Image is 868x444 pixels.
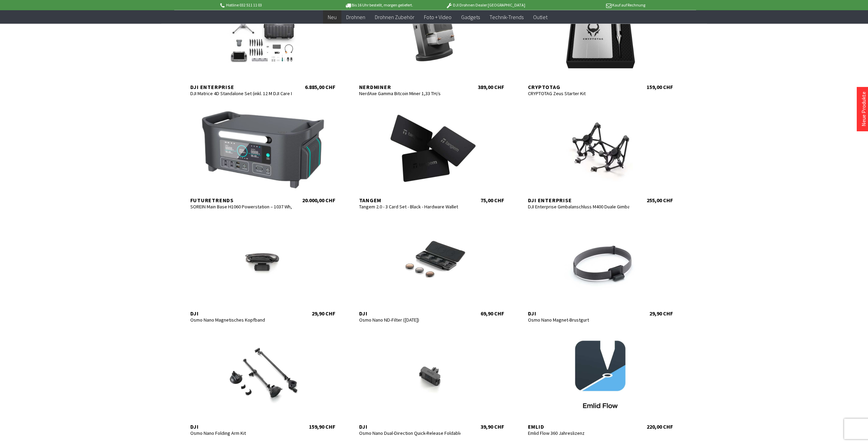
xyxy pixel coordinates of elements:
[352,221,511,317] a: DJI Osmo Nano ND-Filter ([DATE]) 69,90 CHF
[190,310,292,317] div: DJI
[352,335,511,430] a: DJI Osmo Nano Dual-Direction Quick-Release Foldable Adapter Mount 39,90 CHF
[424,14,452,20] span: Foto + Video
[328,14,337,20] span: Neu
[359,317,461,323] div: Osmo Nano ND-Filter ([DATE])
[521,108,680,204] a: DJI Enterprise DJI Enterprise Gimbalanschluss M400 Duale Gimbal-Verbindung 255,00 CHF
[528,423,630,430] div: EMLID
[485,10,528,24] a: Technik-Trends
[456,10,485,24] a: Gadgets
[183,335,342,430] a: DJI Osmo Nano Folding Arm Kit 159,90 CHF
[190,430,292,436] div: Osmo Nano Folding Arm Kit
[219,1,326,9] p: Hotline 032 511 11 03
[323,10,341,24] a: Neu
[647,84,673,90] div: 159,00 CHF
[521,221,680,317] a: DJI Osmo Nano Magnet-Brustgurt 29,90 CHF
[309,423,335,430] div: 159,90 CHF
[647,197,673,204] div: 255,00 CHF
[432,1,539,9] p: DJI Drohnen Dealer [GEOGRAPHIC_DATA]
[375,14,414,20] span: Drohnen Zubehör
[528,310,630,317] div: DJI
[326,1,432,9] p: Bis 16 Uhr bestellt, morgen geliefert.
[359,84,461,90] div: Nerdminer
[649,310,673,317] div: 29,90 CHF
[528,317,630,323] div: Osmo Nano Magnet-Brustgurt
[528,90,630,97] div: CRYPTOTAG Zeus Starter Kit
[302,197,335,204] div: 20.000,00 CHF
[419,10,456,24] a: Foto + Video
[183,221,342,317] a: DJI Osmo Nano Magnetisches Kopfband 29,90 CHF
[190,423,292,430] div: DJI
[481,310,504,317] div: 69,90 CHF
[190,204,292,210] div: SOREIN Main Base H1060 Powerstation – 1037 Wh, 2200 W, LiFePO4
[190,84,292,90] div: DJI Enterprise
[346,14,365,20] span: Drohnen
[860,92,867,127] a: Neue Produkte
[190,317,292,323] div: Osmo Nano Magnetisches Kopfband
[481,423,504,430] div: 39,90 CHF
[461,14,480,20] span: Gadgets
[359,310,461,317] div: DJI
[647,423,673,430] div: 220,00 CHF
[481,197,504,204] div: 75,00 CHF
[533,14,547,20] span: Outlet
[183,108,342,204] a: Futuretrends SOREIN Main Base H1060 Powerstation – 1037 Wh, 2200 W, LiFePO4 20.000,00 CHF
[359,423,461,430] div: DJI
[312,310,335,317] div: 29,90 CHF
[528,10,552,24] a: Outlet
[305,84,335,90] div: 6.885,00 CHF
[352,108,511,204] a: Tangem Tangem 2.0 - 3 Card Set - Black - Hardware Wallet 75,00 CHF
[359,204,461,210] div: Tangem 2.0 - 3 Card Set - Black - Hardware Wallet
[528,204,630,210] div: DJI Enterprise Gimbalanschluss M400 Duale Gimbal-Verbindung
[478,84,504,90] div: 389,00 CHF
[190,197,292,204] div: Futuretrends
[359,90,461,97] div: NerdAxe Gamma Bitcoin Miner 1,33 TH/s
[359,197,461,204] div: Tangem
[539,1,645,9] p: Kauf auf Rechnung
[341,10,370,24] a: Drohnen
[489,14,524,20] span: Technik-Trends
[528,430,630,436] div: Emlid Flow 360 Jahreslizenz
[359,430,461,436] div: Osmo Nano Dual-Direction Quick-Release Foldable Adapter Mount
[370,10,419,24] a: Drohnen Zubehör
[190,90,292,97] div: DJI Matrice 4D Standalone Set (inkl. 12 M DJI Care Enterprise Plus)
[528,197,630,204] div: DJI Enterprise
[521,335,680,430] a: EMLID Emlid Flow 360 Jahreslizenz 220,00 CHF
[528,84,630,90] div: CRYPTOTAG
